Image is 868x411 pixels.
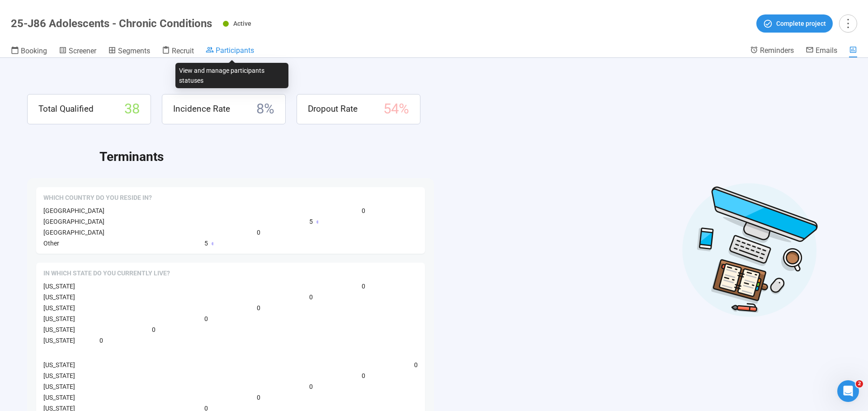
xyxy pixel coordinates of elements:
[11,46,47,57] a: Booking
[43,218,104,225] span: [GEOGRAPHIC_DATA]
[839,14,857,33] button: more
[59,46,96,57] a: Screener
[38,102,94,116] span: Total Qualified
[69,47,96,55] span: Screener
[152,325,156,335] span: 0
[842,17,854,29] span: more
[118,47,150,55] span: Segments
[362,371,365,381] span: 0
[11,17,212,30] h1: 25-J86 Adolescents - Chronic Conditions
[204,238,208,248] span: 5
[43,372,75,379] span: [US_STATE]
[99,147,841,167] h2: Terminants
[173,102,230,116] span: Incidence Rate
[750,46,794,57] a: Reminders
[257,227,260,237] span: 0
[206,46,254,57] a: Participants
[216,46,254,55] span: Participants
[257,303,260,313] span: 0
[308,102,358,116] span: Dropout Rate
[43,283,75,290] span: [US_STATE]
[414,360,418,370] span: 0
[43,194,152,203] span: Which country do you reside in?
[309,217,313,227] span: 5
[816,46,837,55] span: Emails
[776,19,826,28] span: Complete project
[362,206,365,216] span: 0
[172,47,194,55] span: Recruit
[837,380,859,402] iframe: Intercom live chat
[309,382,313,392] span: 0
[175,63,288,88] div: View and manage participants statuses
[204,314,208,324] span: 0
[124,98,140,120] span: 38
[21,47,47,55] span: Booking
[682,182,818,318] img: Desktop work notes
[43,269,170,278] span: In which state do you currently live?
[43,337,75,344] span: [US_STATE]
[760,46,794,55] span: Reminders
[43,326,75,333] span: [US_STATE]
[43,240,59,247] span: Other
[108,46,150,57] a: Segments
[43,293,75,301] span: [US_STATE]
[233,20,251,27] span: Active
[383,98,409,120] span: 54 %
[43,229,104,236] span: [GEOGRAPHIC_DATA]
[43,315,75,322] span: [US_STATE]
[257,392,260,402] span: 0
[43,383,75,390] span: [US_STATE]
[43,304,75,312] span: [US_STATE]
[806,46,837,57] a: Emails
[309,292,313,302] span: 0
[362,281,365,291] span: 0
[856,380,863,387] span: 2
[256,98,274,120] span: 8 %
[43,361,75,368] span: [US_STATE]
[756,14,833,33] button: Complete project
[99,335,103,345] span: 0
[162,46,194,57] a: Recruit
[43,207,104,214] span: [GEOGRAPHIC_DATA]
[43,394,75,401] span: [US_STATE]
